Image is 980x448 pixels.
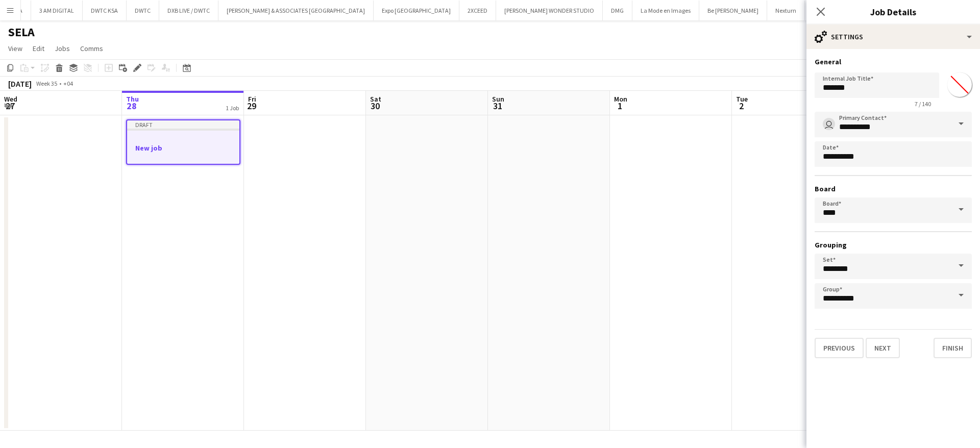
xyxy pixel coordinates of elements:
a: Comms [76,42,107,55]
button: Finish [934,338,972,358]
a: View [4,42,27,55]
a: Jobs [51,42,74,55]
span: Thu [126,94,139,104]
button: ALSERKAL ADVISORY [805,1,874,20]
button: DMG [603,1,632,20]
button: DWTC [127,1,159,20]
button: [PERSON_NAME] & ASSOCIATES [GEOGRAPHIC_DATA] [218,1,374,20]
span: 1 [612,100,627,112]
span: Sat [370,94,381,104]
span: Wed [4,94,17,104]
span: 28 [125,100,139,112]
button: 2XCEED [459,1,496,20]
span: Edit [33,44,44,53]
button: DWTC KSA [83,1,127,20]
span: 31 [491,100,504,112]
a: Edit [29,42,48,55]
button: Nexturn [767,1,805,20]
button: Next [866,338,900,358]
button: Previous [815,338,864,358]
span: 29 [247,100,256,112]
h3: Grouping [815,240,972,250]
span: Week 35 [34,80,59,87]
span: Fri [248,94,256,104]
span: 27 [3,100,17,112]
div: [DATE] [8,79,32,89]
span: Sun [492,94,504,104]
h3: Job Details [806,5,980,18]
button: Be [PERSON_NAME] [699,1,767,20]
button: DXB LIVE / DWTC [159,1,218,20]
div: Draft [127,120,239,129]
h1: SELA [8,24,35,40]
span: Mon [614,94,627,104]
span: Jobs [55,44,70,53]
span: Tue [736,94,748,104]
button: La Mode en Images [632,1,699,20]
button: 3 AM DIGITAL [31,1,83,20]
app-job-card: DraftNew job [126,119,240,165]
h3: New job [127,143,239,153]
span: Comms [80,44,103,53]
span: 30 [369,100,381,112]
div: 1 Job [226,104,239,112]
div: Settings [806,24,980,49]
span: View [8,44,22,53]
h3: General [815,57,972,66]
div: +04 [63,80,73,87]
span: 7 / 140 [906,100,939,108]
span: 2 [734,100,748,112]
h3: Board [815,184,972,193]
button: [PERSON_NAME] WONDER STUDIO [496,1,603,20]
button: Expo [GEOGRAPHIC_DATA] [374,1,459,20]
